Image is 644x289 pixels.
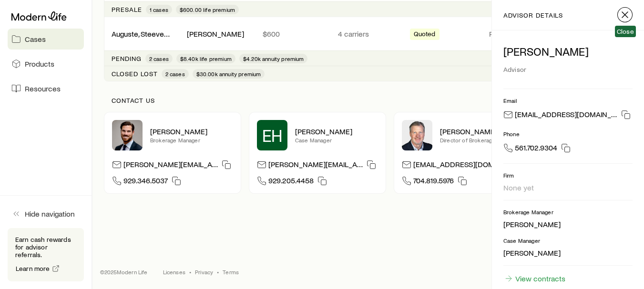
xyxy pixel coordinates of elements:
p: [PERSON_NAME] [503,45,633,58]
p: [PERSON_NAME][EMAIL_ADDRESS][PERSON_NAME][DOMAIN_NAME] [123,159,218,172]
p: Presale [112,6,142,13]
a: Products [8,53,84,74]
p: None yet [503,183,633,192]
a: Auguste, Steevens [112,29,172,38]
img: Ryan McCreary [112,120,143,150]
p: [PERSON_NAME] [440,127,523,136]
p: Brokerage Manager [150,136,233,144]
span: 1 cases [150,6,168,13]
p: advisor details [503,11,563,19]
span: $8.40k life premium [180,55,232,62]
p: Case Manager [503,237,633,244]
span: 2 cases [149,55,169,62]
span: Learn more [16,265,50,272]
span: Cases [25,34,46,44]
p: Closed lost [112,70,158,78]
a: View contracts [503,273,566,284]
p: 4 carriers [338,29,398,39]
p: Email [503,97,633,104]
span: • [189,268,191,276]
span: $30.00k annuity premium [196,70,261,78]
span: EH [262,126,283,145]
p: Contact us [112,97,625,104]
a: Resources [8,78,84,99]
button: Hide navigation [8,203,84,224]
p: [PERSON_NAME] [503,248,633,258]
span: $600.00 life premium [180,6,235,13]
img: Trey Wall [402,120,432,150]
span: $4.20k annuity premium [243,55,304,62]
span: • [217,268,219,276]
div: Earn cash rewards for advisor referrals.Learn more [8,228,84,281]
p: [PERSON_NAME] [295,127,378,136]
p: $600 [263,29,323,39]
span: Products [25,59,54,69]
p: © 2025 Modern Life [100,268,148,276]
span: Resources [25,84,61,93]
p: Pending [112,55,142,62]
p: [PERSON_NAME] [150,127,233,136]
p: Phone [503,130,633,138]
a: Terms [223,268,239,276]
span: 929.346.5037 [123,176,168,189]
p: [EMAIL_ADDRESS][DOMAIN_NAME] [515,110,617,122]
span: Close [617,28,634,35]
span: 929.205.4458 [268,176,314,189]
p: Permanent life [489,29,549,39]
p: Firm [503,171,633,179]
p: Director of Brokerage [440,136,523,144]
div: [PERSON_NAME] [187,29,244,39]
a: Privacy [195,268,213,276]
span: 2 cases [165,70,185,78]
div: Advisor [503,62,633,77]
p: Brokerage Manager [503,208,633,216]
span: 561.702.9304 [515,143,557,156]
p: Case Manager [295,136,378,144]
span: 704.819.5976 [413,176,454,189]
p: [PERSON_NAME] [503,219,633,229]
a: Licenses [163,268,185,276]
span: Quoted [414,30,436,40]
a: Cases [8,29,84,50]
p: Earn cash rewards for advisor referrals. [15,236,76,259]
p: [EMAIL_ADDRESS][DOMAIN_NAME] [413,159,508,172]
p: [PERSON_NAME][EMAIL_ADDRESS][DOMAIN_NAME] [268,159,363,172]
span: Hide navigation [25,209,75,219]
div: Auguste, Steevens [112,29,172,39]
